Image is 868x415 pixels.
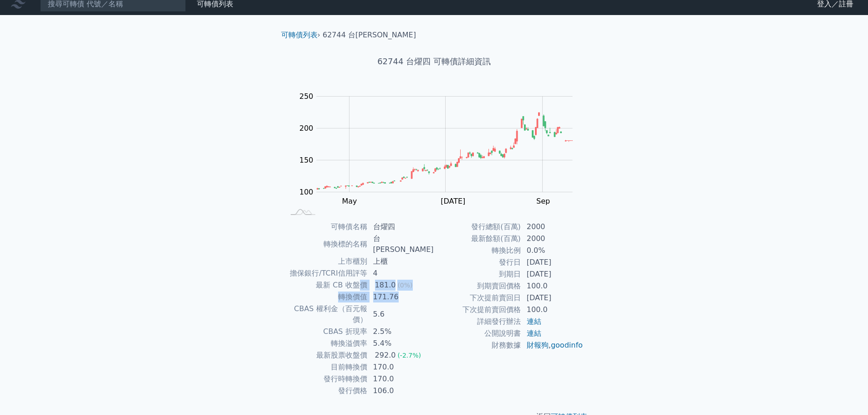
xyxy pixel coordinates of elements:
[274,55,595,68] h1: 62744 台燿四 可轉債詳細資訊
[368,385,434,397] td: 106.0
[434,339,521,351] td: 財務數據
[368,338,434,349] td: 5.4%
[368,267,434,279] td: 4
[368,256,434,267] td: 上櫃
[434,245,521,256] td: 轉換比例
[285,303,368,326] td: CBAS 權利金（百元報價）
[285,267,368,279] td: 擔保銀行/TCRI信用評等
[368,373,434,385] td: 170.0
[434,221,521,233] td: 發行總額(百萬)
[822,371,868,415] iframe: Chat Widget
[441,197,465,205] tspan: [DATE]
[281,31,318,39] a: 可轉債列表
[434,233,521,245] td: 最新餘額(百萬)
[373,280,398,291] div: 181.0
[527,317,541,326] a: 連結
[285,256,368,267] td: 上市櫃別
[521,221,584,233] td: 2000
[521,245,584,256] td: 0.0%
[285,221,368,233] td: 可轉債名稱
[285,233,368,256] td: 轉換標的名稱
[368,291,434,303] td: 171.76
[281,30,320,41] li: ›
[299,156,313,164] tspan: 150
[527,341,549,349] a: 財報狗
[434,328,521,339] td: 公開說明書
[285,349,368,361] td: 最新股票收盤價
[368,326,434,338] td: 2.5%
[551,341,583,349] a: goodinfo
[368,303,434,326] td: 5.6
[397,282,412,289] span: (0%)
[373,350,398,361] div: 292.0
[295,92,586,224] g: Chart
[299,188,313,196] tspan: 100
[434,280,521,292] td: 到期賣回價格
[285,385,368,397] td: 發行價格
[285,338,368,349] td: 轉換溢價率
[368,221,434,233] td: 台燿四
[536,197,550,205] tspan: Sep
[285,279,368,291] td: 最新 CB 收盤價
[368,361,434,373] td: 170.0
[434,256,521,268] td: 發行日
[299,92,313,101] tspan: 250
[285,291,368,303] td: 轉換價值
[434,268,521,280] td: 到期日
[397,352,421,359] span: (-2.7%)
[342,197,357,205] tspan: May
[521,304,584,316] td: 100.0
[285,361,368,373] td: 目前轉換價
[527,329,541,338] a: 連結
[822,371,868,415] div: 聊天小工具
[434,292,521,304] td: 下次提前賣回日
[434,316,521,328] td: 詳細發行辦法
[521,268,584,280] td: [DATE]
[521,292,584,304] td: [DATE]
[299,124,313,133] tspan: 200
[285,373,368,385] td: 發行時轉換價
[521,280,584,292] td: 100.0
[368,233,434,256] td: 台[PERSON_NAME]
[521,256,584,268] td: [DATE]
[521,339,584,351] td: ,
[434,304,521,316] td: 下次提前賣回價格
[323,30,416,41] li: 62744 台[PERSON_NAME]
[521,233,584,245] td: 2000
[285,326,368,338] td: CBAS 折現率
